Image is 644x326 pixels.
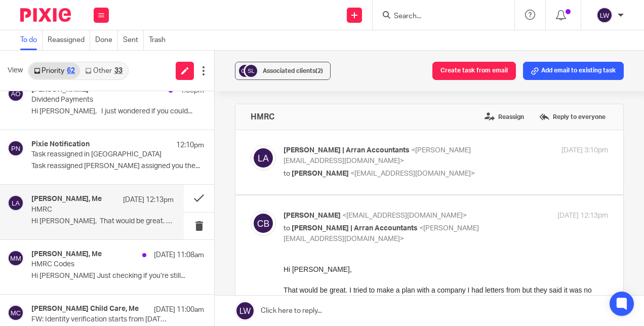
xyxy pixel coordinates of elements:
h4: [PERSON_NAME], Me [31,250,102,259]
input: Search [393,12,484,21]
h4: HMRC [251,112,274,122]
h4: [PERSON_NAME], Me [31,195,102,203]
img: svg%3E [244,63,259,78]
span: <[EMAIL_ADDRESS][DOMAIN_NAME]> [350,170,475,177]
p: Task reassigned in [GEOGRAPHIC_DATA] [31,150,170,159]
span: [PERSON_NAME] | Arran Accountants [292,225,418,232]
p: [DATE] 11:00am [154,305,204,315]
label: Reply to everyone [537,109,608,125]
p: Hi [PERSON_NAME], That would be great. I tried... [31,217,174,226]
p: [DATE] 3:10pm [561,145,608,156]
img: svg%3E [8,140,24,156]
span: [PERSON_NAME] [284,212,341,219]
span: to [284,170,290,177]
div: 62 [67,67,75,74]
span: [PERSON_NAME] | Arran Accountants [284,147,410,154]
a: Reassigned [48,30,90,50]
a: Other33 [80,63,127,79]
h4: [PERSON_NAME] Child Care, Me [31,305,139,313]
p: FW: Identity verification starts from [DATE] – are you ready? [31,315,170,324]
span: [PERSON_NAME] [292,170,349,177]
a: Sent [123,30,144,50]
div: 33 [114,67,123,74]
img: svg%3E [596,7,613,23]
img: svg%3E [8,250,24,266]
p: [DATE] 11:08am [154,250,204,260]
a: Trash [149,30,171,50]
span: <[PERSON_NAME][EMAIL_ADDRESS][DOMAIN_NAME]> [284,147,471,165]
span: <[EMAIL_ADDRESS][DOMAIN_NAME]> [342,212,467,219]
img: svg%3E [8,86,24,102]
p: Hi [PERSON_NAME] Just checking if you’re still... [31,272,204,280]
p: HMRC Codes [31,260,170,269]
img: Pixie [20,8,71,22]
p: 12:10pm [176,140,204,150]
a: Done [95,30,118,50]
p: Task reassigned [PERSON_NAME] assigned you the... [31,162,204,171]
img: svg%3E [237,63,253,78]
h4: Pixie Notification [31,140,90,149]
button: Create task from email [432,62,516,80]
p: [DATE] 12:13pm [557,211,608,221]
span: to [284,225,290,232]
a: Priority62 [29,63,80,79]
span: <[PERSON_NAME][EMAIL_ADDRESS][DOMAIN_NAME]> [284,225,479,242]
span: Associated clients [263,68,323,74]
label: Reassign [482,109,527,125]
span: (2) [315,68,323,74]
p: Dividend Payments [31,96,170,104]
img: svg%3E [8,195,24,211]
a: To do [20,30,43,50]
p: HMRC [31,206,145,214]
p: [DATE] 12:13pm [123,195,174,205]
button: Associated clients(2) [235,62,331,80]
p: Hi [PERSON_NAME], I just wondered if you could... [31,107,204,116]
img: svg%3E [8,305,24,321]
img: svg%3E [251,145,276,171]
span: View [8,65,23,76]
img: svg%3E [251,211,276,236]
button: Add email to existing task [523,62,624,80]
